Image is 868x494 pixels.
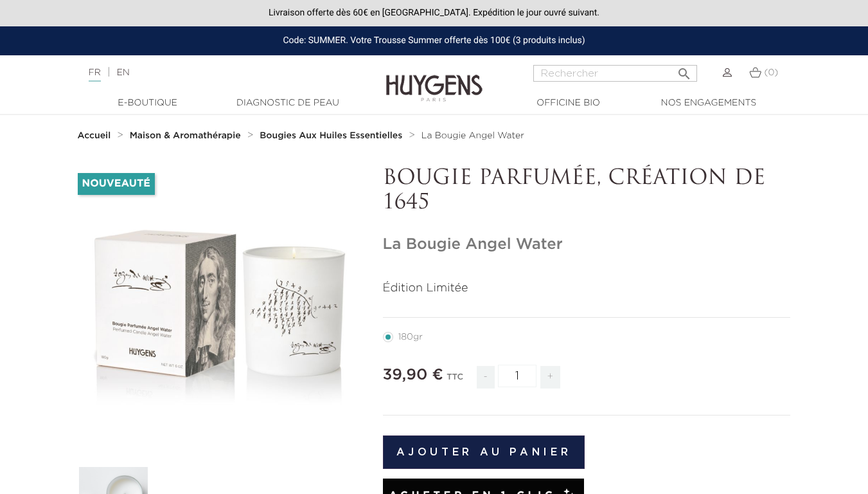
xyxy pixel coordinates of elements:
a: FR [89,68,101,82]
button:  [673,61,696,78]
a: Diagnostic de peau [224,96,352,110]
button: Ajouter au panier [383,435,585,469]
strong: Accueil [78,131,111,140]
input: Rechercher [533,65,697,82]
i:  [677,62,692,78]
p: BOUGIE PARFUMÉE, CRÉATION DE 1645 [383,167,791,216]
span: + [540,366,561,389]
input: Quantité [498,365,536,387]
h1: La Bougie Angel Water [383,235,791,254]
strong: Bougies Aux Huiles Essentielles [260,131,402,140]
a: Nos engagements [644,96,773,110]
span: (0) [764,68,778,77]
a: EN [116,68,129,77]
div: TTC [447,363,463,398]
a: E-Boutique [84,96,212,110]
label: 180gr [383,332,438,342]
a: Maison & Aromathérapie [130,131,244,141]
span: - [477,366,495,389]
div: | [82,65,352,80]
img: Huygens [386,54,483,104]
a: La Bougie Angel Water [421,131,524,141]
a: Accueil [78,131,114,141]
a: Officine Bio [504,96,633,110]
a: Bougies Aux Huiles Essentielles [260,131,405,141]
li: Nouveauté [78,173,155,195]
span: 39,90 € [383,367,443,383]
p: Édition Limitée [383,280,791,297]
strong: Maison & Aromathérapie [130,131,241,140]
